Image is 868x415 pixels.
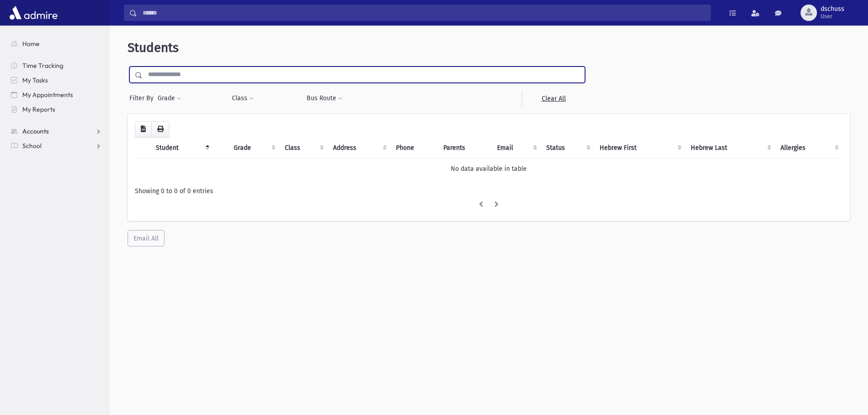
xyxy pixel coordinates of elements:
[150,138,213,159] th: Student: activate to sort column descending
[4,73,109,87] a: My Tasks
[151,121,169,138] button: Print
[821,5,844,13] span: dschuss
[22,127,49,135] span: Accounts
[4,138,109,153] a: School
[4,102,109,117] a: My Reports
[135,158,842,179] td: No data available in table
[129,93,157,103] span: Filter By
[279,138,328,159] th: Class: activate to sort column ascending
[231,90,254,107] button: Class
[22,105,55,113] span: My Reports
[128,230,164,246] button: Email All
[128,40,179,55] span: Students
[775,138,842,159] th: Allergies: activate to sort column ascending
[22,61,63,70] span: Time Tracking
[4,36,109,51] a: Home
[228,138,279,159] th: Grade: activate to sort column ascending
[135,186,842,196] div: Showing 0 to 0 of 0 entries
[4,87,109,102] a: My Appointments
[390,138,437,159] th: Phone
[22,40,40,48] span: Home
[7,4,60,22] img: AdmirePro
[157,90,182,107] button: Grade
[438,138,492,159] th: Parents
[328,138,390,159] th: Address: activate to sort column ascending
[4,58,109,73] a: Time Tracking
[137,5,710,21] input: Search
[594,138,685,159] th: Hebrew First: activate to sort column ascending
[492,138,541,159] th: Email: activate to sort column ascending
[22,142,41,150] span: School
[522,90,585,107] a: Clear All
[541,138,594,159] th: Status: activate to sort column ascending
[4,124,109,138] a: Accounts
[22,76,48,84] span: My Tasks
[135,121,152,138] button: CSV
[306,90,343,107] button: Bus Route
[821,13,844,20] span: User
[685,138,775,159] th: Hebrew Last: activate to sort column ascending
[22,91,73,99] span: My Appointments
